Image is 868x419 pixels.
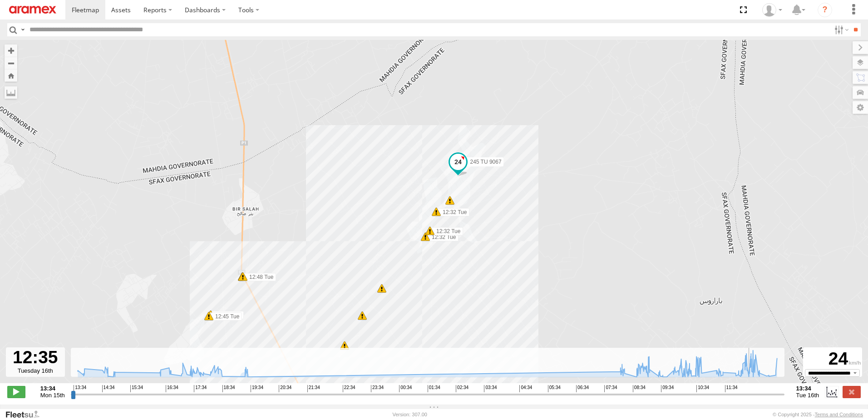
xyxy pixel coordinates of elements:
span: 06:34 [576,385,589,392]
label: Close [843,386,861,398]
span: 245 TU 9067 [470,159,501,165]
span: 11:34 [725,385,738,392]
strong: 13:34 [40,385,65,392]
span: 17:34 [194,385,207,392]
span: 04:34 [519,385,532,392]
a: Terms and Conditions [815,412,863,417]
label: 12:32 Tue [436,208,469,216]
span: 13:34 [74,385,86,392]
span: 03:34 [484,385,497,392]
span: 05:34 [548,385,561,392]
label: Map Settings [853,101,868,114]
span: 23:34 [371,385,384,392]
span: 00:34 [399,385,412,392]
button: Zoom in [5,44,17,57]
label: 12:48 Tue [243,273,276,281]
label: 12:32 Tue [430,227,463,235]
label: 12:45 Tue [211,311,244,319]
div: 5 [340,341,349,350]
span: 19:34 [251,385,263,392]
a: Visit our Website [5,410,47,419]
span: 01:34 [428,385,440,392]
span: Tue 16th Sep 2025 [796,392,819,399]
div: 24 [804,349,861,369]
label: Search Query [19,23,26,36]
span: 22:34 [343,385,355,392]
label: Measure [5,86,17,99]
div: Montassar Cheffi [759,3,785,17]
label: 12:45 Tue [209,312,242,321]
span: 07:34 [604,385,617,392]
span: 09:34 [661,385,674,392]
div: 10 [377,284,386,293]
button: Zoom Home [5,69,17,82]
span: 21:34 [307,385,320,392]
div: Version: 307.00 [393,412,427,417]
span: Mon 15th Sep 2025 [40,392,65,399]
img: aramex-logo.svg [9,6,56,14]
span: 14:34 [102,385,115,392]
span: 15:34 [130,385,143,392]
span: 16:34 [166,385,178,392]
span: 02:34 [456,385,469,392]
i: ? [818,3,832,17]
div: 5 [445,196,454,205]
strong: 13:34 [796,385,819,392]
label: Search Filter Options [831,23,850,36]
div: 6 [358,311,367,320]
button: Zoom out [5,57,17,69]
span: 08:34 [633,385,646,392]
span: 20:34 [279,385,291,392]
span: 10:34 [696,385,709,392]
label: Play/Stop [7,386,25,398]
span: 18:34 [222,385,235,392]
div: © Copyright 2025 - [773,412,863,417]
label: 12:32 Tue [425,233,459,241]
